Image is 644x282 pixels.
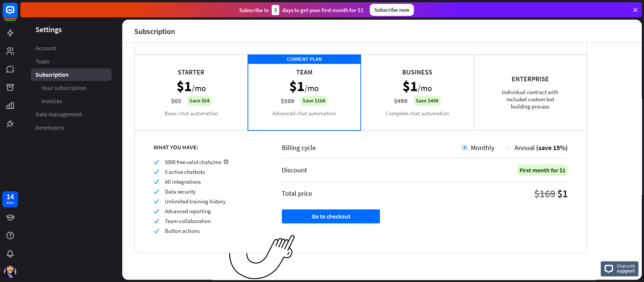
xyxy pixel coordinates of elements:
span: Account [35,44,56,52]
div: Subscription [134,27,175,36]
div: First month for $1 [517,164,568,176]
button: Go to checkout [282,209,380,223]
span: Data management [35,110,82,118]
span: Data security [165,188,196,195]
span: Button actions [165,227,200,234]
span: 5000 free valid chats/mo [165,158,221,166]
div: days [6,200,14,205]
i: check [154,169,159,175]
span: Developers [35,124,64,132]
span: Your subscription [41,84,86,92]
div: 14 [6,193,14,200]
a: Team [31,55,112,68]
span: Invoices [41,97,62,105]
i: check [154,159,159,165]
a: Data management [31,108,112,121]
span: (save 15%) [536,143,568,152]
span: Chat with [617,262,635,270]
span: Monthly [471,143,494,152]
a: 14 days [2,191,18,207]
span: Advanced reporting [165,208,211,215]
a: Invoices [31,95,112,107]
i: check [154,179,159,184]
div: Total price [282,189,312,198]
span: Team collaboration [165,217,211,225]
div: 3 [272,5,279,15]
span: All integrations [165,178,201,185]
a: Developers [31,121,112,134]
div: Discount [282,166,307,174]
i: check [154,208,159,214]
i: check [154,218,159,224]
header: Settings [20,24,122,34]
div: $169 [534,187,555,200]
span: Annual [515,143,535,152]
div: Billing cycle [282,143,462,152]
span: support [617,267,635,274]
i: check [154,198,159,204]
span: Subscription [35,71,69,79]
a: Your subscription [31,82,112,94]
div: $1 [557,187,568,200]
span: Team [35,57,49,65]
span: Unlimited training history [165,198,226,205]
div: Subscribe in days to get your first month for $1 [239,5,364,15]
div: Subscribe now [370,4,414,16]
a: Account [31,42,112,54]
span: 5 active chatbots [165,168,205,175]
div: WHAT YOU HAVE: [154,143,263,151]
i: check [154,189,159,194]
i: check [154,228,159,234]
button: Open LiveChat chat widget [6,3,29,26]
img: ec979a0a656117aaf919.png [229,235,295,280]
